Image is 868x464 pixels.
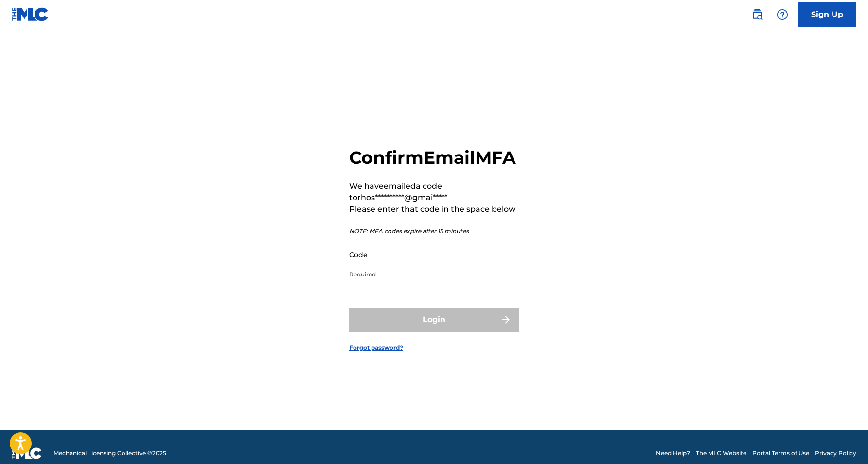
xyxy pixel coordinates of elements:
[12,447,42,459] img: logo
[349,227,519,236] p: NOTE: MFA codes expire after 15 minutes
[777,9,788,20] img: help
[747,5,767,24] a: Public Search
[751,9,763,20] img: search
[752,449,809,458] a: Portal Terms of Use
[773,5,792,24] div: Help
[53,449,166,458] span: Mechanical Licensing Collective © 2025
[656,449,690,458] a: Need Help?
[349,270,514,279] p: Required
[798,2,856,27] a: Sign Up
[349,344,403,352] a: Forgot password?
[696,449,746,458] a: The MLC Website
[815,449,856,458] a: Privacy Policy
[12,7,49,21] img: MLC Logo
[349,204,519,215] p: Please enter that code in the space below
[349,147,519,169] h2: Confirm Email MFA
